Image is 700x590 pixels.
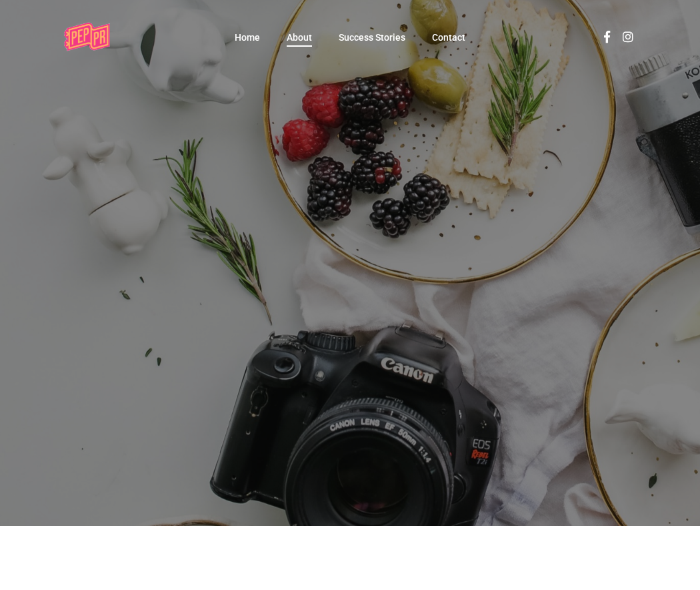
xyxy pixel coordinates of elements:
[287,33,312,42] a: About
[235,32,260,43] span: Home
[339,33,405,42] a: Success Stories
[432,32,465,43] span: Contact
[339,32,405,43] span: Success Stories
[287,32,312,43] span: About
[235,33,260,42] a: Home
[432,33,465,42] a: Contact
